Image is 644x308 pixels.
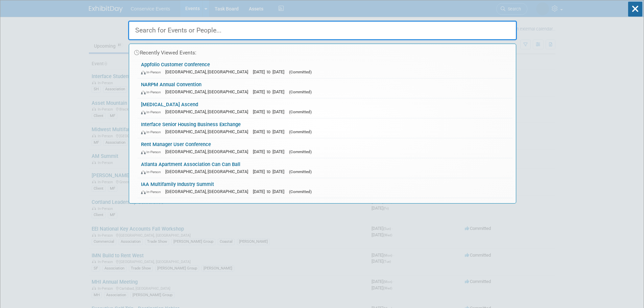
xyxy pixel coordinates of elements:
[165,129,252,134] span: [GEOGRAPHIC_DATA], [GEOGRAPHIC_DATA]
[141,90,164,94] span: In-Person
[289,149,312,154] span: (Committed)
[165,109,252,114] span: [GEOGRAPHIC_DATA], [GEOGRAPHIC_DATA]
[165,149,252,154] span: [GEOGRAPHIC_DATA], [GEOGRAPHIC_DATA]
[289,70,312,74] span: (Committed)
[253,129,288,134] span: [DATE] to [DATE]
[141,170,164,174] span: In-Person
[253,169,288,174] span: [DATE] to [DATE]
[289,110,312,114] span: (Committed)
[138,138,512,158] a: Rent Manager User Conference In-Person [GEOGRAPHIC_DATA], [GEOGRAPHIC_DATA] [DATE] to [DATE] (Com...
[165,69,252,74] span: [GEOGRAPHIC_DATA], [GEOGRAPHIC_DATA]
[138,178,512,198] a: IAA Multifamily Industry Summit In-Person [GEOGRAPHIC_DATA], [GEOGRAPHIC_DATA] [DATE] to [DATE] (...
[165,169,252,174] span: [GEOGRAPHIC_DATA], [GEOGRAPHIC_DATA]
[141,70,164,74] span: In-Person
[289,90,312,94] span: (Committed)
[289,169,312,174] span: (Committed)
[289,129,312,134] span: (Committed)
[253,89,288,94] span: [DATE] to [DATE]
[141,150,164,154] span: In-Person
[141,190,164,194] span: In-Person
[138,118,512,138] a: Interface Senior Housing Business Exchange In-Person [GEOGRAPHIC_DATA], [GEOGRAPHIC_DATA] [DATE] ...
[138,58,512,78] a: Appfolio Customer Conference In-Person [GEOGRAPHIC_DATA], [GEOGRAPHIC_DATA] [DATE] to [DATE] (Com...
[165,189,252,194] span: [GEOGRAPHIC_DATA], [GEOGRAPHIC_DATA]
[128,21,517,40] input: Search for Events or People...
[141,110,164,114] span: In-Person
[141,130,164,134] span: In-Person
[138,78,512,98] a: NARPM Annual Convention In-Person [GEOGRAPHIC_DATA], [GEOGRAPHIC_DATA] [DATE] to [DATE] (Committed)
[253,189,288,194] span: [DATE] to [DATE]
[253,69,288,74] span: [DATE] to [DATE]
[253,149,288,154] span: [DATE] to [DATE]
[133,44,512,58] div: Recently Viewed Events:
[138,158,512,178] a: Atlanta Apartment Association Can Can Ball In-Person [GEOGRAPHIC_DATA], [GEOGRAPHIC_DATA] [DATE] ...
[165,89,252,94] span: [GEOGRAPHIC_DATA], [GEOGRAPHIC_DATA]
[253,109,288,114] span: [DATE] to [DATE]
[138,98,512,118] a: [MEDICAL_DATA] Ascend In-Person [GEOGRAPHIC_DATA], [GEOGRAPHIC_DATA] [DATE] to [DATE] (Committed)
[289,189,312,194] span: (Committed)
